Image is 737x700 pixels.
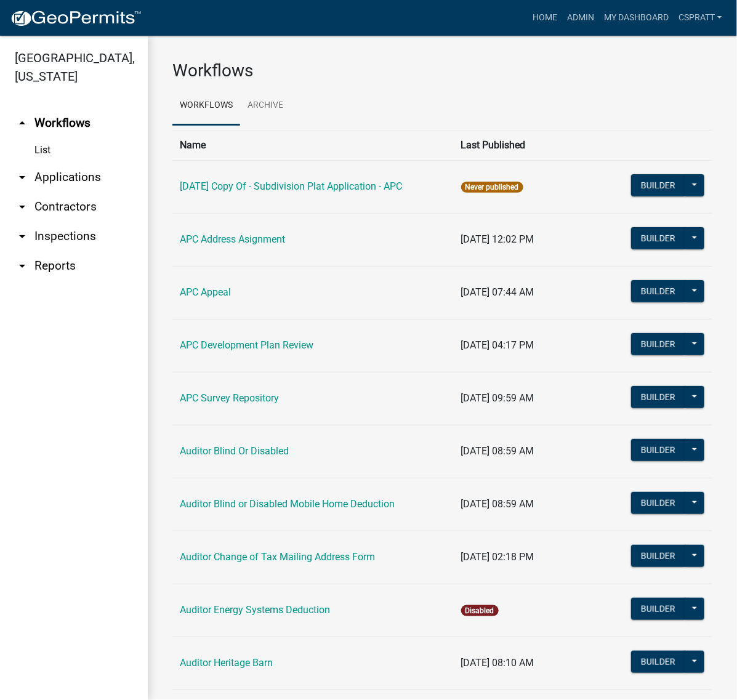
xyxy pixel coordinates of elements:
button: Builder [631,333,685,355]
i: arrow_drop_down [15,259,30,273]
a: Home [528,6,562,30]
th: Last Published [454,130,619,160]
button: Builder [631,227,685,249]
a: Workflows [172,86,240,126]
a: APC Appeal [180,286,231,298]
span: [DATE] 08:10 AM [461,657,534,669]
i: arrow_drop_down [15,229,30,244]
i: arrow_drop_down [15,199,30,214]
span: [DATE] 02:18 PM [461,551,534,563]
i: arrow_drop_up [15,116,30,131]
a: APC Address Asignment [180,233,285,245]
a: Auditor Blind or Disabled Mobile Home Deduction [180,498,395,510]
span: [DATE] 12:02 PM [461,233,534,245]
button: Builder [631,651,685,673]
button: Builder [631,598,685,620]
span: [DATE] 08:59 AM [461,445,534,457]
a: Auditor Energy Systems Deduction [180,604,330,616]
a: Auditor Blind Or Disabled [180,445,289,457]
button: Builder [631,545,685,567]
button: Builder [631,280,685,302]
a: Auditor Heritage Barn [180,657,273,669]
span: [DATE] 09:59 AM [461,392,534,404]
a: cspratt [674,6,727,30]
a: Archive [240,86,291,126]
a: APC Development Plan Review [180,339,313,351]
a: My Dashboard [599,6,674,30]
span: [DATE] 07:44 AM [461,286,534,298]
i: arrow_drop_down [15,170,30,185]
button: Builder [631,439,685,461]
th: Name [172,130,454,160]
button: Builder [631,386,685,408]
span: Disabled [461,605,499,616]
a: APC Survey Repository [180,392,279,404]
a: Auditor Change of Tax Mailing Address Form [180,551,375,563]
button: Builder [631,492,685,514]
a: Admin [562,6,599,30]
h3: Workflows [172,60,712,81]
a: [DATE] Copy Of - Subdivision Plat Application - APC [180,180,402,192]
span: [DATE] 04:17 PM [461,339,534,351]
span: [DATE] 08:59 AM [461,498,534,510]
span: Never published [461,182,523,193]
button: Builder [631,174,685,196]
